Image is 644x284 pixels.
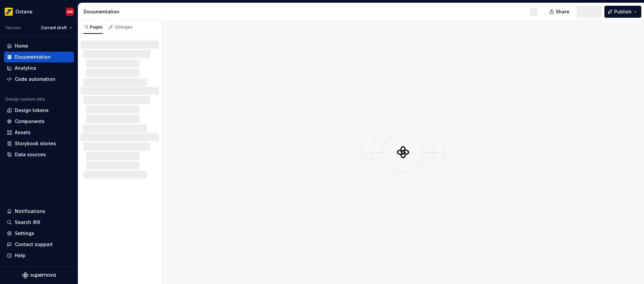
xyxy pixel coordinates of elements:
[15,118,45,125] div: Components
[1,4,77,19] button: OctaneAM
[4,217,74,228] button: Search ⌘K
[15,241,53,248] div: Contact support
[4,41,74,51] a: Home
[4,63,74,73] a: Analytics
[15,107,49,114] div: Design tokens
[15,208,45,215] div: Notifications
[115,24,133,30] div: Changes
[604,6,641,18] button: Publish
[4,239,74,250] button: Contact support
[15,8,33,15] div: Octane
[15,140,56,147] div: Storybook stories
[614,8,632,15] span: Publish
[5,8,13,16] img: e8093afa-4b23-4413-bf51-00cde92dbd3f.png
[15,219,40,226] div: Search ⌘K
[4,250,74,261] button: Help
[4,127,74,138] a: Assets
[15,230,34,237] div: Settings
[5,25,21,31] div: Version
[5,97,45,102] div: Design system data
[4,228,74,239] a: Settings
[4,52,74,62] a: Documentation
[15,151,46,158] div: Data sources
[15,129,31,136] div: Assets
[4,138,74,149] a: Storybook stories
[4,74,74,84] a: Code automation
[4,206,74,217] button: Notifications
[84,8,159,15] div: Documentation
[15,65,36,71] div: Analytics
[15,43,28,49] div: Home
[15,54,51,60] div: Documentation
[546,6,574,18] button: Share
[4,105,74,116] a: Design tokens
[15,76,55,82] div: Code automation
[41,25,67,31] span: Current draft
[67,9,73,14] div: AM
[83,24,103,30] div: Pages
[22,272,56,279] svg: Supernova Logo
[556,8,569,15] span: Share
[4,149,74,160] a: Data sources
[38,23,75,33] button: Current draft
[15,252,26,259] div: Help
[4,116,74,127] a: Components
